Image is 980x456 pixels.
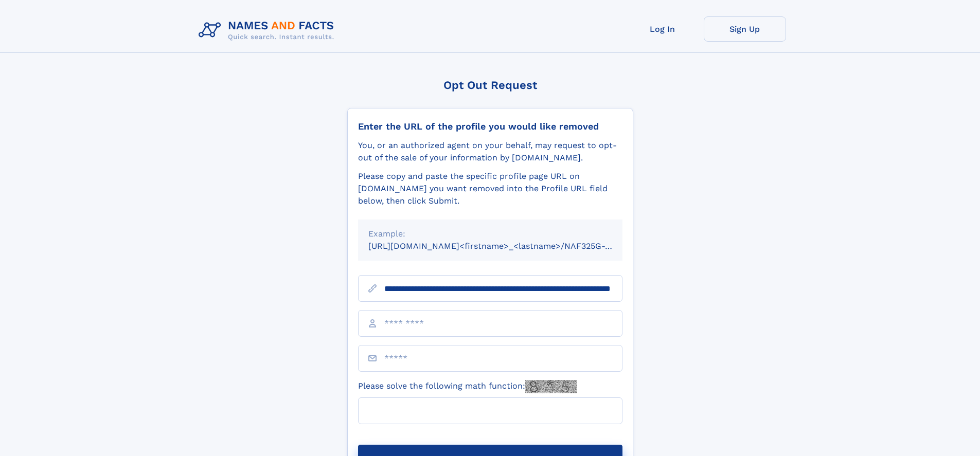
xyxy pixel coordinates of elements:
[358,170,622,207] div: Please copy and paste the specific profile page URL on [DOMAIN_NAME] you want removed into the Pr...
[358,380,577,393] label: Please solve the following math function:
[621,16,704,42] a: Log In
[358,121,622,132] div: Enter the URL of the profile you would like removed
[704,16,786,42] a: Sign Up
[358,139,622,164] div: You, or an authorized agent on your behalf, may request to opt-out of the sale of your informatio...
[368,241,642,251] small: [URL][DOMAIN_NAME]<firstname>_<lastname>/NAF325G-xxxxxxxx
[194,16,343,44] img: Logo Names and Facts
[368,228,612,240] div: Example:
[347,79,633,92] div: Opt Out Request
